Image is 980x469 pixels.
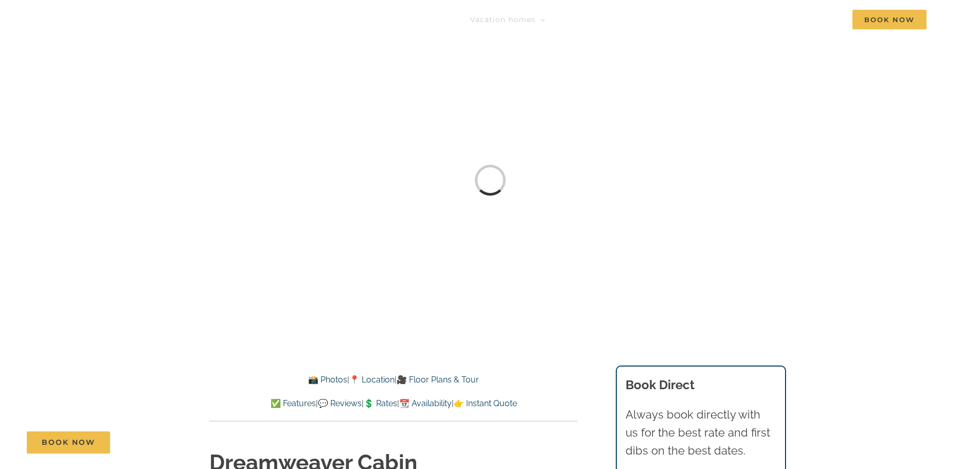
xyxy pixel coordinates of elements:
[318,398,362,408] a: 💬 Reviews
[349,375,395,385] a: 📍 Location
[653,9,716,30] a: Deals & More
[470,16,536,23] span: Vacation homes
[653,16,706,23] span: Deals & More
[797,9,829,30] a: Contact
[470,9,926,30] nav: Main Menu
[27,431,110,454] a: Book Now
[364,398,397,408] a: 💲 Rates
[54,12,228,35] img: Branson Family Retreats Logo
[454,398,517,408] a: 👉 Instant Quote
[626,377,694,392] b: Book Direct
[470,160,510,200] div: Loading...
[568,16,620,23] span: Things to do
[852,10,926,29] span: Book Now
[42,438,95,447] span: Book Now
[308,375,347,385] a: 📸 Photos
[209,397,578,410] p: | | | |
[271,398,316,408] a: ✅ Features
[626,406,776,460] p: Always book directly with us for the best rate and first dibs on the best dates.
[397,375,479,385] a: 🎥 Floor Plans & Tour
[797,16,829,23] span: Contact
[739,9,774,30] a: About
[470,9,545,30] a: Vacation homes
[568,9,630,30] a: Things to do
[739,16,764,23] span: About
[209,373,578,387] p: | |
[399,398,452,408] a: 📆 Availability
